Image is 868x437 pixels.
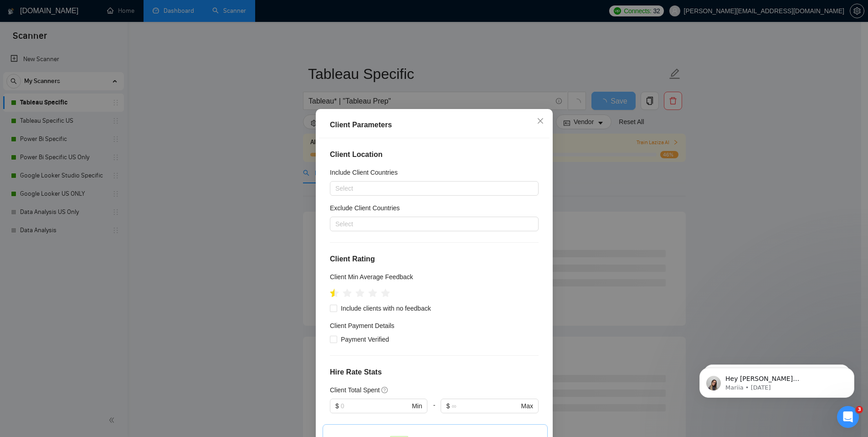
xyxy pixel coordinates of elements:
span: star [330,289,339,298]
h5: Client Total Spent [330,385,380,395]
span: Payment Verified [337,335,393,345]
span: Min [411,401,422,411]
span: $ [446,401,450,411]
h4: Client Location [330,149,539,160]
div: Client Parameters [330,120,539,130]
button: Close [528,109,553,134]
span: close [537,117,544,125]
iframe: Intercom live chat [837,406,859,428]
span: star [381,289,390,298]
span: star [355,289,365,298]
input: 0 [340,401,410,411]
div: - [427,399,441,425]
span: 3 [856,406,863,413]
h4: Client Payment Details [330,321,395,331]
span: star [368,289,377,298]
h4: Hire Rate Stats [330,367,539,378]
span: question-circle [381,386,389,394]
span: star [343,289,352,298]
iframe: Intercom notifications message [686,349,868,412]
span: Max [521,401,533,411]
input: ∞ [452,401,519,411]
span: $ [335,401,339,411]
h4: Client Rating [330,254,539,265]
h5: Client Min Average Feedback [330,272,413,282]
h5: Include Client Countries [330,167,398,177]
span: Include clients with no feedback [337,304,435,314]
h5: Exclude Client Countries [330,203,400,213]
